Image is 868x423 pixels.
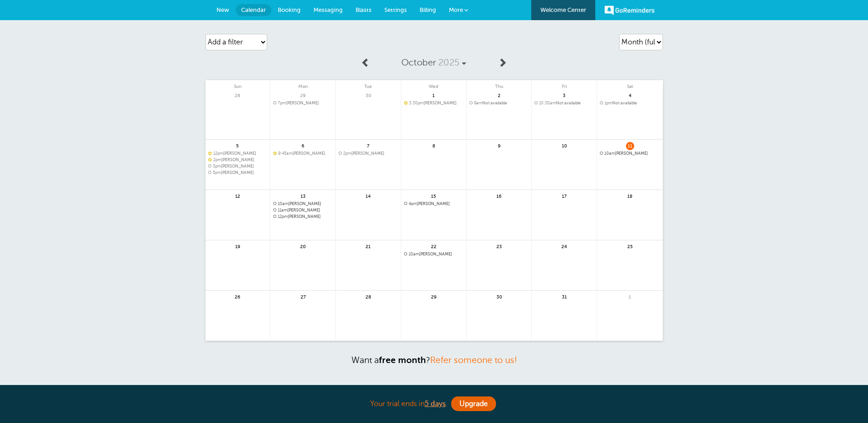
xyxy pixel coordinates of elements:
[560,293,568,300] span: 31
[539,101,556,105] span: 10:30am
[208,151,211,155] span: Confirmed. Changing the appointment date will unconfirm the appointment.
[299,142,307,149] span: 6
[430,355,517,365] a: Refer someone to us!
[401,80,466,89] span: Wed
[467,80,532,89] span: Thu
[384,6,407,13] span: Settings
[626,293,634,300] span: 1
[208,151,268,156] a: 12pm[PERSON_NAME]
[430,92,438,98] span: 1
[208,164,268,169] span: Amy Nicely
[409,201,417,206] span: 4pm
[364,92,372,98] span: 30
[626,243,634,249] span: 25
[278,208,287,212] span: 11am
[600,151,660,156] a: 10am[PERSON_NAME]
[278,201,288,206] span: 10am
[273,151,333,156] a: 9:45am[PERSON_NAME]
[831,386,859,414] iframe: Resource center
[495,192,503,199] span: 16
[213,151,223,156] span: 12pm
[299,192,307,199] span: 13
[409,101,424,105] span: 3:30pm
[560,142,568,149] span: 10
[233,192,242,199] span: 12
[600,101,660,106] a: 1pmNot available
[604,151,615,156] span: 10am
[213,170,221,175] span: 5pm
[430,142,438,149] span: 8
[430,243,438,249] span: 22
[626,142,634,149] span: 11
[208,157,268,163] a: 2pm[PERSON_NAME]
[451,396,496,411] a: Upgrade
[313,6,343,13] span: Messaging
[205,394,663,414] div: Your trial ends in .
[469,101,529,106] span: Not available
[278,6,301,13] span: Booking
[273,214,333,219] a: 12pm[PERSON_NAME]
[339,151,398,156] a: 2pm[PERSON_NAME]
[404,201,464,206] span: Blakney Jimerson
[469,101,529,106] a: 9amNot available
[233,142,242,149] span: 5
[213,157,221,162] span: 2pm
[534,101,594,106] span: Not available
[404,201,464,206] a: 4pm[PERSON_NAME]
[375,53,493,73] a: October 2025
[273,208,333,213] a: 11am[PERSON_NAME]
[560,92,568,98] span: 3
[534,101,594,106] a: 10:30amNot available
[299,293,307,300] span: 27
[597,80,663,89] span: Sat
[205,355,663,365] p: Want a ?
[236,4,271,16] a: Calendar
[213,164,221,168] span: 3pm
[495,293,503,300] span: 30
[600,101,660,106] span: Not available
[278,151,292,156] span: 9:45am
[401,57,436,68] span: October
[495,142,503,149] span: 9
[216,6,229,13] span: New
[495,243,503,249] span: 23
[474,101,482,105] span: 9am
[364,192,372,199] span: 14
[278,101,286,105] span: 7pm
[241,6,266,13] span: Calendar
[404,252,464,257] span: Christine Guider
[273,208,333,213] span: Shuntal Bell
[270,80,335,89] span: Mon
[205,80,270,89] span: Sun
[233,92,242,98] span: 28
[404,101,464,106] span: Giovanna Jones
[208,170,268,175] span: Tina Gordon
[233,243,242,249] span: 19
[273,201,333,206] a: 10am[PERSON_NAME]
[208,170,268,175] a: 5pm[PERSON_NAME]
[438,57,459,68] span: 2025
[449,6,463,13] span: More
[233,293,242,300] span: 26
[299,92,307,98] span: 29
[404,252,464,257] a: 10am[PERSON_NAME]
[495,92,503,98] span: 2
[420,6,436,13] span: Billing
[273,201,333,206] span: Quanzel Dilworth
[560,243,568,249] span: 24
[560,192,568,199] span: 17
[600,151,660,156] span: Zhane Barrett
[273,151,276,155] span: Confirmed. Changing the appointment date will unconfirm the appointment.
[430,293,438,300] span: 29
[208,164,268,169] a: 3pm[PERSON_NAME]
[409,252,419,256] span: 10am
[339,151,398,156] span: Angela Blazer
[343,151,351,156] span: 2pm
[404,101,407,104] span: Confirmed. Changing the appointment date will unconfirm the appointment.
[208,157,268,163] span: Courtney Konicki
[626,92,634,98] span: 4
[430,192,438,199] span: 15
[364,243,372,249] span: 21
[404,101,464,106] a: 3:30pm[PERSON_NAME]
[336,80,401,89] span: Tue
